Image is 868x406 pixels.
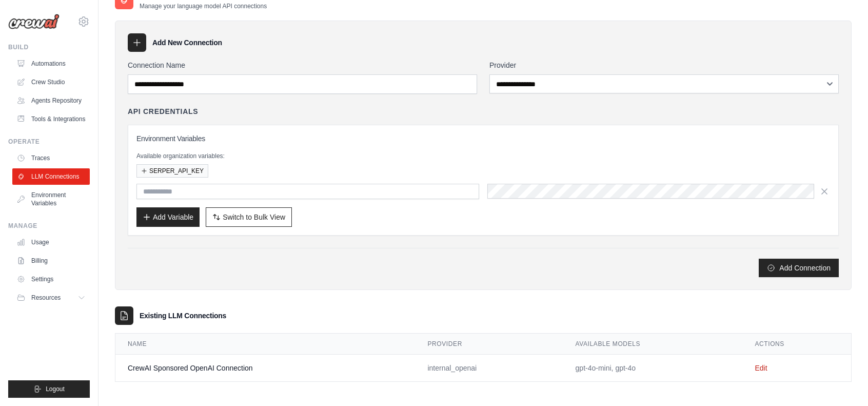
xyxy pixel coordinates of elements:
[563,355,743,382] td: gpt-4o-mini, gpt-4o
[12,74,90,90] a: Crew Studio
[415,355,563,382] td: internal_openai
[12,187,90,211] a: Environment Variables
[12,92,90,109] a: Agents Repository
[12,253,90,269] a: Billing
[206,207,292,227] button: Switch to Bulk View
[128,60,477,70] label: Connection Name
[140,2,267,10] p: Manage your language model API connections
[128,106,198,117] h4: API Credentials
[755,364,767,372] a: Edit
[223,212,285,222] span: Switch to Bulk View
[8,222,90,230] div: Manage
[136,207,200,227] button: Add Variable
[742,334,851,355] th: Actions
[12,289,90,306] button: Resources
[12,111,90,127] a: Tools & Integrations
[8,43,90,51] div: Build
[152,37,222,48] h3: Add New Connection
[46,385,65,393] span: Logout
[136,164,208,178] button: SERPER_API_KEY
[759,259,839,277] button: Add Connection
[136,133,830,144] h3: Environment Variables
[12,234,90,250] a: Usage
[8,138,90,146] div: Operate
[563,334,743,355] th: Available Models
[31,294,61,302] span: Resources
[140,311,226,321] h3: Existing LLM Connections
[12,150,90,166] a: Traces
[489,60,839,70] label: Provider
[12,271,90,287] a: Settings
[8,14,60,29] img: Logo
[8,380,90,398] button: Logout
[136,152,830,160] p: Available organization variables:
[12,55,90,72] a: Automations
[115,334,415,355] th: Name
[415,334,563,355] th: Provider
[12,168,90,185] a: LLM Connections
[115,355,415,382] td: CrewAI Sponsored OpenAI Connection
